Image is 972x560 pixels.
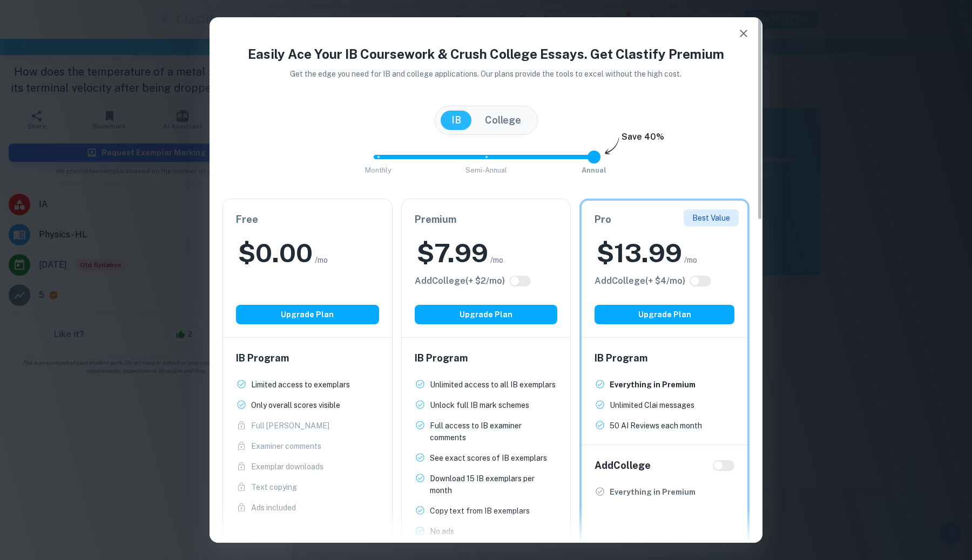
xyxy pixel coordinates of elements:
img: subscription-arrow.svg [605,137,619,155]
h6: Click to see all the additional College features. [595,275,685,288]
p: Only overall scores visible [251,399,340,411]
p: Exemplar downloads [251,461,323,473]
h6: IB Program [415,351,558,366]
p: Limited access to exemplars [251,379,350,391]
h2: $ 13.99 [597,236,682,270]
p: Examiner comments [251,440,321,452]
p: Unlimited access to all IB exemplars [430,379,556,391]
p: 50 AI Reviews each month [610,420,702,432]
button: Upgrade Plan [236,305,379,324]
p: Get the edge you need for IB and college applications. Our plans provide the tools to excel witho... [275,68,697,80]
button: College [474,111,532,130]
h6: Premium [415,212,558,227]
p: Unlimited Clai messages [610,399,694,411]
h6: IB Program [236,351,379,366]
p: Ads included [251,502,296,514]
p: Full [PERSON_NAME] [251,420,329,432]
button: IB [441,111,472,130]
p: Best Value [692,212,730,224]
h2: $ 7.99 [417,236,488,270]
h6: Free [236,212,379,227]
h4: Easily Ace Your IB Coursework & Crush College Essays. Get Clastify Premium [222,44,750,64]
p: Text copying [251,481,297,493]
h6: IB Program [595,351,734,366]
span: /mo [684,254,697,266]
span: Monthly [365,166,391,174]
h6: Click to see all the additional College features. [415,275,505,288]
h6: Add College [595,458,651,473]
span: /mo [315,254,328,266]
span: Semi-Annual [465,166,507,174]
p: Full access to IB examiner comments [430,420,558,443]
span: /mo [490,254,503,266]
h6: Save 40% [622,131,664,149]
h6: Pro [595,212,734,227]
h2: $ 0.00 [238,236,313,270]
p: Copy text from IB exemplars [430,505,530,517]
p: Unlock full IB mark schemes [430,399,529,411]
p: Download 15 IB exemplars per month [430,473,558,496]
p: See exact scores of IB exemplars [430,452,547,464]
button: Upgrade Plan [595,305,734,324]
p: Everything in Premium [610,379,696,391]
button: Upgrade Plan [415,305,558,324]
span: Annual [582,166,606,174]
p: Everything in Premium [610,486,696,498]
